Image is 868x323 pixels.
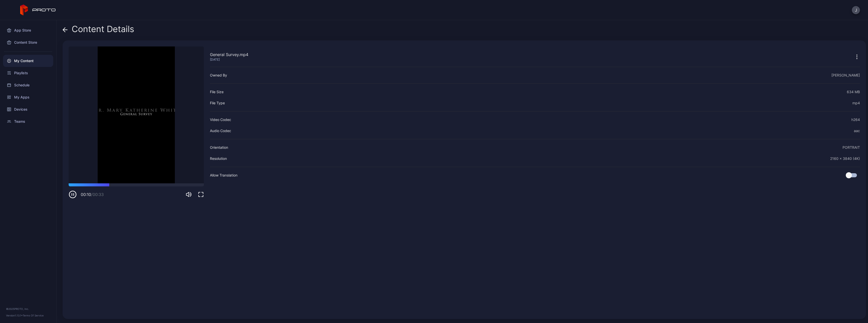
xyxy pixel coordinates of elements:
[210,52,248,58] div: General Survey.mp4
[852,6,860,14] button: J
[6,314,23,317] span: Version 1.13.1 •
[3,79,53,91] a: Schedule
[210,58,248,62] div: [DATE]
[854,128,860,134] div: aac
[3,103,53,115] a: Devices
[81,191,104,197] div: 00:10
[3,36,53,48] a: Content Store
[852,100,860,106] div: mp4
[63,24,134,36] div: Content Details
[210,172,237,178] div: Allow Translation
[3,24,53,36] a: App Store
[847,89,860,95] div: 634 MB
[3,55,53,67] a: My Content
[3,91,53,103] a: My Apps
[210,117,231,123] div: Video Codec
[210,89,224,95] div: File Size
[210,144,228,151] div: Orientation
[210,156,227,162] div: Resolution
[210,128,231,134] div: Audio Codec
[23,314,44,317] a: Terms Of Service
[3,67,53,79] a: Playlists
[831,72,860,78] div: [PERSON_NAME]
[69,46,204,183] video: Sorry, your browser doesn‘t support embedded videos
[91,192,104,197] span: / 00:33
[6,307,50,311] div: © 2025 PROTO, Inc.
[843,144,860,151] div: PORTRAIT
[210,72,227,78] div: Owned By
[3,115,53,128] a: Teams
[210,100,225,106] div: File Type
[830,156,860,162] div: 2160 x 3840 (4K)
[851,117,860,123] div: h264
